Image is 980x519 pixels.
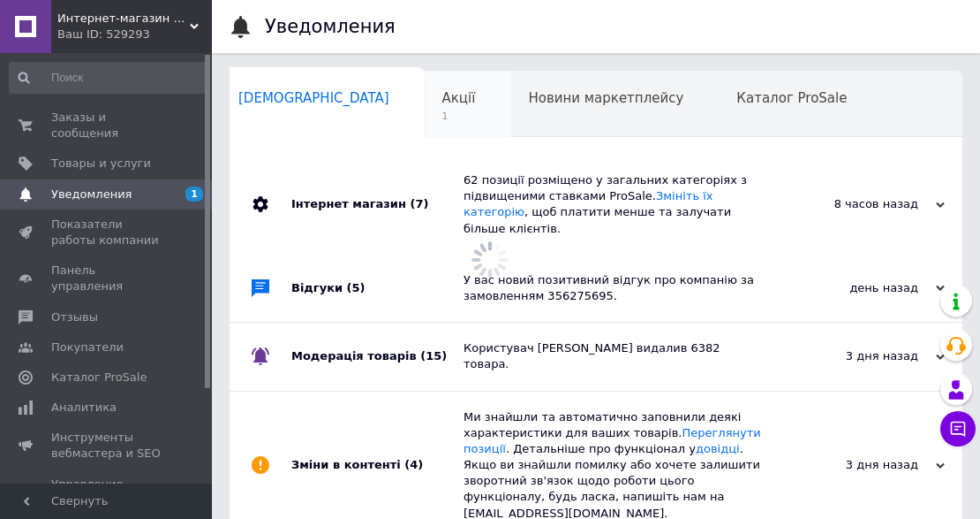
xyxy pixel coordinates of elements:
span: Акції [442,90,476,106]
span: Каталог ProSale [51,370,147,385]
span: 1 [185,187,203,202]
div: 3 дня назад [768,457,945,473]
div: 62 позиції розміщено у загальних категоріях з підвищеними ставками ProSale. , щоб платити менше т... [464,172,768,237]
input: Поиск [9,62,208,94]
span: Каталог ProSale [736,90,847,106]
span: Управление сайтом [51,477,163,508]
span: Уведомления [51,187,132,202]
span: Панель управления [51,263,163,294]
span: Отзывы [51,309,98,325]
div: Користувач [PERSON_NAME] видалив 6382 товара. [464,340,768,372]
a: довідці [696,442,740,455]
span: (7) [410,197,428,210]
a: Переглянути позиції [464,426,761,455]
div: Ваш ID: 529293 [57,27,212,42]
span: (5) [347,281,366,294]
div: Модерація товарів [291,323,464,390]
span: (15) [420,349,447,363]
div: У вас новий позитивний відгук про компанію за замовленням 356275695. [464,272,768,304]
span: (4) [404,458,423,471]
div: 3 дня назад [768,348,945,364]
button: Чат с покупателем [940,411,976,446]
h1: Уведомления [265,16,396,37]
div: день назад [768,280,945,296]
span: Аналитика [51,400,117,416]
div: Відгуки [291,255,464,322]
span: Новини маркетплейсу [528,90,683,106]
span: Инструменты вебмастера и SEO [51,430,163,462]
span: Показатели работы компании [51,217,163,248]
span: Интернет-магазин "Мир Чистоты" [57,11,190,27]
span: 1 [442,110,476,123]
span: Заказы и сообщения [51,110,163,141]
span: Товары и услуги [51,156,151,172]
span: Покупатели [51,340,124,355]
div: Інтернет магазин [291,155,464,255]
span: [DEMOGRAPHIC_DATA] [238,90,389,106]
div: 8 часов назад [768,196,945,212]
